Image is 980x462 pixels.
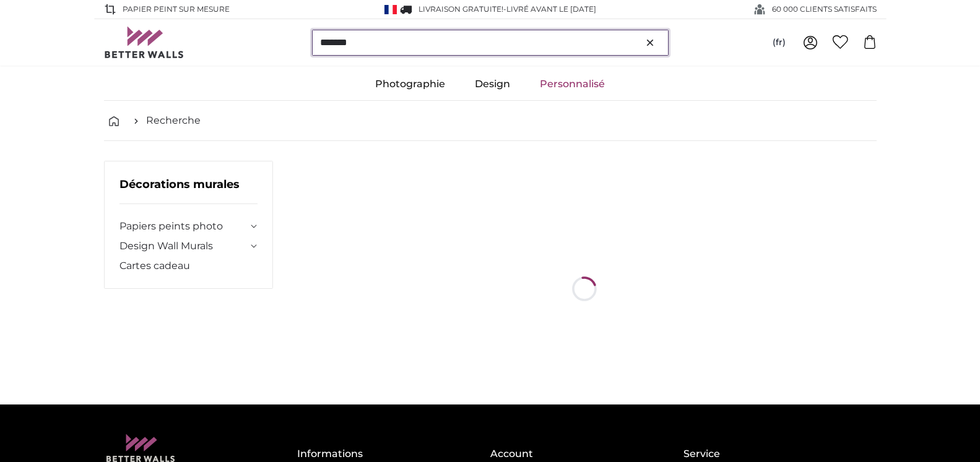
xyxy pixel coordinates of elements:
h4: Informations [297,447,490,461]
a: Photographie [360,68,460,100]
summary: Papiers peints photo [119,219,258,234]
nav: breadcrumbs [104,101,877,141]
a: Design Wall Murals [119,239,248,254]
span: - [503,4,596,14]
a: Recherche [146,113,201,128]
h4: Service [683,447,877,461]
img: Betterwalls [104,27,184,58]
a: Cartes cadeau [119,259,258,273]
img: France [384,5,397,14]
h4: Account [490,447,683,461]
span: Livré avant le [DATE] [506,4,596,14]
span: Papier peint sur mesure [123,4,230,15]
span: 60 000 CLIENTS SATISFAITS [772,4,877,15]
a: Design [460,68,525,100]
a: Papiers peints photo [119,219,248,234]
span: Livraison GRATUITE! [418,4,503,14]
button: (fr) [763,32,796,54]
summary: Design Wall Murals [119,239,258,254]
h3: Décorations murales [119,176,258,204]
a: Personnalisé [525,68,620,100]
